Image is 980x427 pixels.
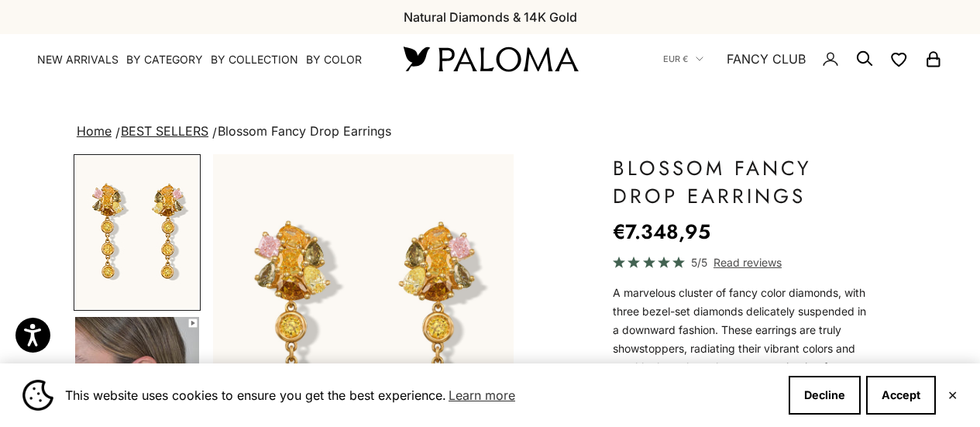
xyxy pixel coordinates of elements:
nav: Primary navigation [37,52,366,67]
summary: By Category [126,52,203,67]
a: FANCY CLUB [727,49,806,69]
a: Home [77,123,112,139]
button: Close [947,391,958,400]
summary: By Color [306,52,362,67]
a: BEST SELLERS [121,123,208,139]
h1: Blossom Fancy Drop Earrings [613,154,868,210]
span: This website uses cookies to ensure you get the best experience. [65,384,776,407]
a: NEW ARRIVALS [37,52,119,67]
button: Decline [789,376,861,415]
a: Learn more [446,384,518,407]
summary: By Collection [211,52,298,67]
nav: breadcrumbs [74,121,906,143]
span: 5/5 [691,253,707,271]
p: A marvelous cluster of fancy color diamonds, with three bezel-set diamonds delicately suspended i... [613,284,868,395]
a: 5/5 Read reviews [613,253,868,271]
button: EUR € [663,52,703,66]
p: Natural Diamonds & 14K Gold [404,7,577,27]
span: EUR € [663,52,688,66]
button: Go to item 1 [74,154,201,311]
img: #YellowGold [75,156,199,309]
span: Read reviews [714,253,782,271]
nav: Secondary navigation [663,34,943,84]
span: Blossom Fancy Drop Earrings [218,123,391,139]
sale-price: €7.348,95 [613,216,710,247]
img: Cookie banner [22,380,53,411]
button: Accept [866,376,936,415]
